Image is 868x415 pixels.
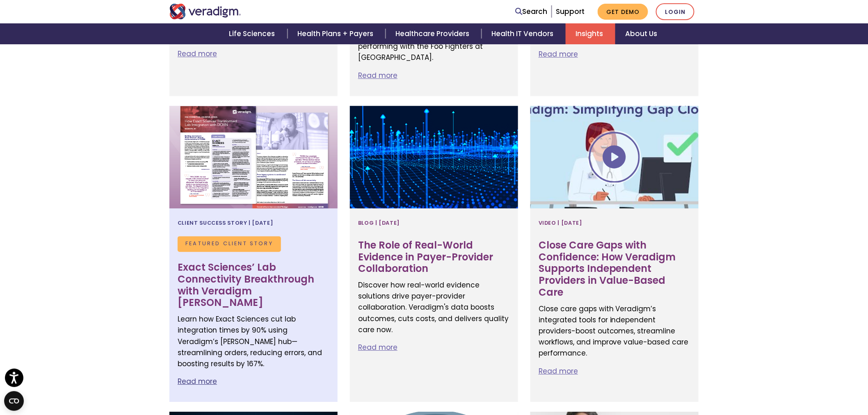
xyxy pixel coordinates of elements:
[556,7,585,16] a: Support
[615,23,667,44] a: About Us
[539,49,578,59] a: Read more
[539,303,690,359] p: Close care gaps with Veradigm’s integrated tools for independent providers-boost outcomes, stream...
[178,236,281,252] span: Featured Client Story
[169,4,241,19] img: Veradigm logo
[566,23,615,44] a: Insights
[358,342,397,352] a: Read more
[386,23,482,44] a: Healthcare Providers
[358,280,510,335] p: Discover how real-world evidence solutions drive payer-provider collaboration. Veradigm's data bo...
[656,3,694,20] a: Login
[178,376,217,386] a: Read more
[178,314,329,369] p: Learn how Exact Sciences cut lab integration times by 90% using Veradigm’s [PERSON_NAME] hub—stre...
[598,4,648,20] a: Get Demo
[515,6,547,17] a: Search
[288,23,386,44] a: Health Plans + Payers
[178,49,217,59] a: Read more
[219,23,288,44] a: Life Sciences
[711,357,858,405] iframe: Drift Chat Widget
[539,239,690,299] h3: Close Care Gaps with Confidence: How Veradigm Supports Independent Providers in Value-Based Care
[539,366,578,376] a: Read more
[539,217,582,230] span: Video | [DATE]
[4,391,24,411] button: Open CMP widget
[178,262,329,309] h3: Exact Sciences’ Lab Connectivity Breakthrough with Veradigm [PERSON_NAME]
[178,217,274,230] span: Client Success Story | [DATE]
[482,23,566,44] a: Health IT Vendors
[358,239,510,275] h3: The Role of Real-World Evidence in Payer-Provider Collaboration
[358,71,397,80] a: Read more
[358,217,400,230] span: Blog | [DATE]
